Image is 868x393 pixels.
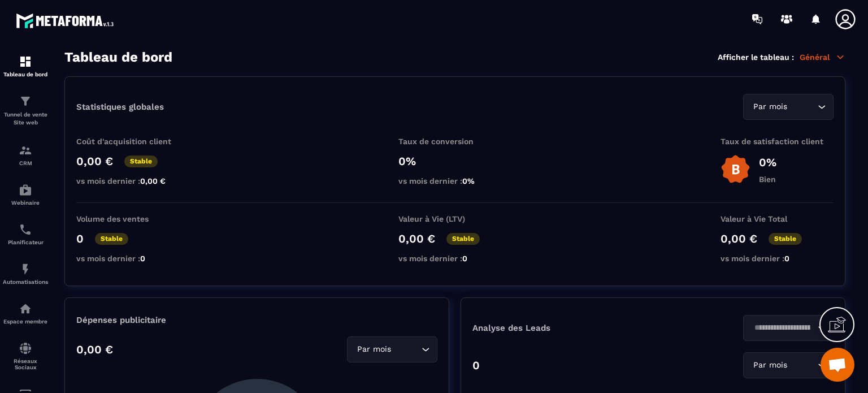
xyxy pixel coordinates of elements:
[3,358,48,370] p: Réseaux Sociaux
[398,232,435,245] p: 0,00 €
[800,52,845,62] p: Général
[3,214,48,254] a: schedulerschedulerPlanificateur
[784,254,789,263] span: 0
[398,214,511,223] p: Valeur à Vie (LTV)
[3,111,48,127] p: Tunnel de vente Site web
[718,53,794,62] p: Afficher le tableau :
[721,254,834,263] p: vs mois dernier :
[3,46,48,86] a: formationformationTableau de bord
[721,214,834,223] p: Valeur à Vie Total
[19,55,32,68] img: formation
[19,144,32,157] img: formation
[393,343,419,356] input: Search for option
[19,94,32,108] img: formation
[743,94,834,120] div: Search for option
[19,302,32,316] img: automations
[398,137,511,146] p: Taux de conversion
[95,233,128,245] p: Stable
[3,293,48,333] a: automationsautomationsEspace membre
[76,176,189,185] p: vs mois dernier :
[76,315,437,325] p: Dépenses publicitaire
[721,154,750,184] img: b-badge-o.b3b20ee6.svg
[789,101,815,113] input: Search for option
[759,175,776,184] p: Bien
[3,71,48,77] p: Tableau de bord
[750,101,789,113] span: Par mois
[3,86,48,135] a: formationformationTunnel de vente Site web
[3,239,48,245] p: Planificateur
[76,254,189,263] p: vs mois dernier :
[3,175,48,214] a: automationsautomationsWebinaire
[19,183,32,197] img: automations
[76,214,189,223] p: Volume des ventes
[19,223,32,236] img: scheduler
[462,254,467,263] span: 0
[19,342,32,355] img: social-network
[347,336,437,362] div: Search for option
[462,176,475,185] span: 0%
[750,359,789,372] span: Par mois
[76,137,189,146] p: Coût d'acquisition client
[140,176,166,185] span: 0,00 €
[3,333,48,379] a: social-networksocial-networkRéseaux Sociaux
[3,279,48,285] p: Automatisations
[398,254,511,263] p: vs mois dernier :
[789,359,815,372] input: Search for option
[76,343,113,356] p: 0,00 €
[354,343,393,356] span: Par mois
[3,135,48,175] a: formationformationCRM
[472,323,653,333] p: Analyse des Leads
[750,322,815,334] input: Search for option
[3,254,48,293] a: automationsautomationsAutomatisations
[76,232,84,245] p: 0
[743,315,834,341] div: Search for option
[446,233,480,245] p: Stable
[16,10,118,31] img: logo
[721,232,757,245] p: 0,00 €
[19,262,32,276] img: automations
[3,200,48,206] p: Webinaire
[124,156,158,167] p: Stable
[743,352,834,378] div: Search for option
[76,102,164,112] p: Statistiques globales
[759,156,776,169] p: 0%
[3,318,48,325] p: Espace membre
[64,49,172,65] h3: Tableau de bord
[398,176,511,185] p: vs mois dernier :
[76,154,113,168] p: 0,00 €
[3,160,48,166] p: CRM
[721,137,834,146] p: Taux de satisfaction client
[769,233,802,245] p: Stable
[140,254,145,263] span: 0
[821,348,854,382] div: Ouvrir le chat
[398,154,511,168] p: 0%
[472,359,480,372] p: 0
